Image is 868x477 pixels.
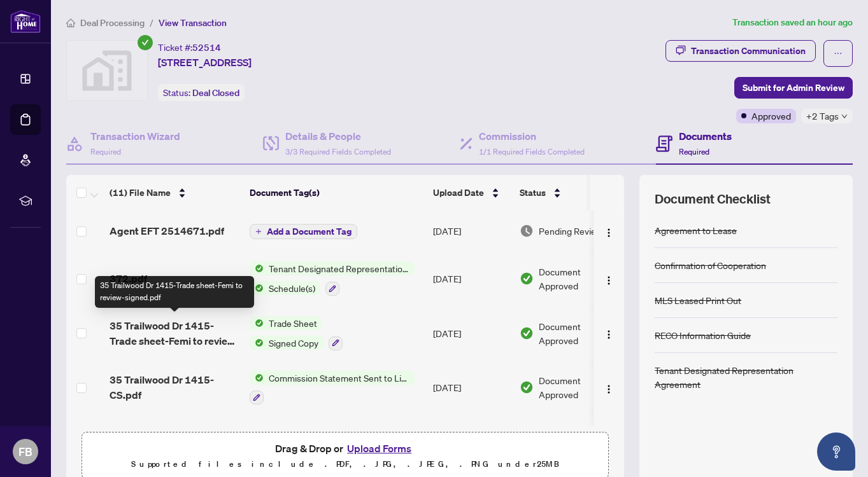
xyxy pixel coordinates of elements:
[428,175,515,211] th: Upload Date
[255,228,262,235] span: plus
[250,224,357,239] button: Add a Document Tag
[10,10,41,33] img: logo
[285,128,391,144] h4: Details & People
[428,251,515,306] td: [DATE]
[665,40,816,62] button: Transaction Communication
[655,258,766,272] div: Confirmation of Cooperation
[250,261,264,275] img: Status Icon
[428,361,515,415] td: [DATE]
[110,223,224,238] span: Agent EFT 2514671.pdf
[66,18,75,27] span: home
[285,147,391,156] span: 3/3 Required Fields Completed
[150,15,153,30] li: /
[18,443,32,460] span: FB
[841,113,848,120] span: down
[520,272,534,286] img: Document Status
[250,336,264,350] img: Status Icon
[192,87,239,99] span: Deal Closed
[245,175,428,211] th: Document Tag(s)
[159,17,227,29] span: View Transaction
[734,77,853,99] button: Submit for Admin Review
[520,380,534,394] img: Document Status
[806,109,839,123] span: +2 Tags
[267,227,352,236] span: Add a Document Tag
[428,306,515,361] td: [DATE]
[520,326,534,340] img: Document Status
[479,147,585,156] span: 1/1 Required Fields Completed
[520,224,534,238] img: Document Status
[834,49,843,58] span: ellipsis
[250,371,415,405] button: Status IconCommission Statement Sent to Listing Brokerage
[250,316,264,330] img: Status Icon
[104,175,245,211] th: (11) File Name
[275,440,415,457] span: Drag & Drop or
[428,415,515,466] td: [DATE]
[539,373,618,401] span: Document Approved
[110,186,171,200] span: (11) File Name
[250,281,264,295] img: Status Icon
[599,323,619,343] button: Logo
[743,78,844,98] span: Submit for Admin Review
[655,328,751,342] div: RECO Information Guide
[264,371,415,385] span: Commission Statement Sent to Listing Brokerage
[515,175,623,211] th: Status
[604,329,614,340] img: Logo
[599,268,619,289] button: Logo
[679,147,709,156] span: Required
[250,371,264,385] img: Status Icon
[539,319,618,347] span: Document Approved
[343,440,415,457] button: Upload Forms
[539,265,618,293] span: Document Approved
[599,221,619,241] button: Logo
[67,41,147,100] img: svg%3e
[655,223,737,237] div: Agreement to Lease
[250,261,415,296] button: Status IconTenant Designated Representation AgreementStatus IconSchedule(s)
[655,293,741,307] div: MLS Leased Print Out
[80,17,145,29] span: Deal Processing
[158,55,252,70] span: [STREET_ADDRESS]
[95,276,254,308] div: 35 Trailwood Dr 1415-Trade sheet-Femi to review-signed.pdf
[691,41,806,61] div: Transaction Communication
[655,363,837,391] div: Tenant Designated Representation Agreement
[158,84,245,101] div: Status:
[599,377,619,397] button: Logo
[433,186,484,200] span: Upload Date
[110,318,239,349] span: 35 Trailwood Dr 1415-Trade sheet-Femi to review-signed.pdf
[110,425,239,455] span: 35 Trailwood Dr 1415-Trade sheet-Femi to review.pdf
[604,228,614,238] img: Logo
[520,186,546,200] span: Status
[655,190,771,208] span: Document Checklist
[250,316,343,350] button: Status IconTrade SheetStatus IconSigned Copy
[817,432,855,471] button: Open asap
[264,281,320,295] span: Schedule(s)
[264,261,415,275] span: Tenant Designated Representation Agreement
[479,128,585,144] h4: Commission
[110,372,239,403] span: 35 Trailwood Dr 1415-CS.pdf
[679,128,732,144] h4: Documents
[250,223,357,240] button: Add a Document Tag
[264,336,324,350] span: Signed Copy
[90,457,601,472] p: Supported files include .PDF, .JPG, .JPEG, .PNG under 25 MB
[604,384,614,394] img: Logo
[90,147,121,156] span: Required
[751,109,791,123] span: Approved
[90,128,180,144] h4: Transaction Wizard
[158,40,221,55] div: Ticket #:
[539,224,602,238] span: Pending Review
[264,316,322,330] span: Trade Sheet
[604,275,614,286] img: Logo
[192,42,221,53] span: 52514
[732,15,853,30] article: Transaction saved an hour ago
[428,211,515,251] td: [DATE]
[138,35,153,50] span: check-circle
[110,271,147,286] span: 372.pdf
